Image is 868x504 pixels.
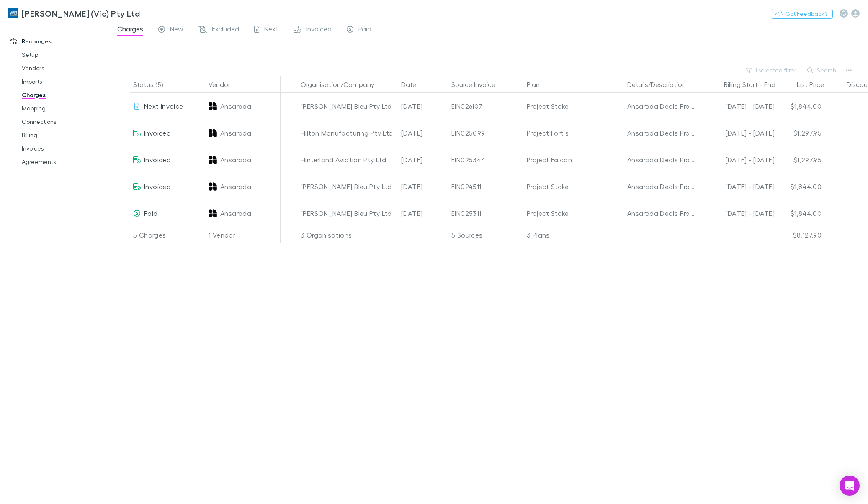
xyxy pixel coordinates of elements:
[451,93,520,120] div: EIN026107
[448,227,523,243] div: 5 Sources
[301,76,384,93] button: Organisation/Company
[301,120,394,146] div: Hilton Manufacturing Pty Ltd
[220,93,251,120] span: Ansarada
[775,227,825,243] div: $8,127.90
[301,146,394,173] div: Hinterland Aviation Pty Ltd
[627,76,696,93] button: Details/Description
[724,76,758,93] button: Billing Start
[3,3,145,23] a: [PERSON_NAME] (Vic) Pty Ltd
[401,76,426,93] button: Date
[13,142,116,155] a: Invoices
[13,61,116,75] a: Vendors
[775,173,825,200] div: $1,844.00
[130,227,205,243] div: 5 Charges
[144,102,183,110] span: Next Invoice
[703,93,775,120] div: [DATE] - [DATE]
[840,476,860,496] div: Open Intercom Messenger
[13,88,116,102] a: Charges
[627,173,696,200] div: Ansarada Deals Pro 1GB - Month to Month
[451,146,520,173] div: EIN025344
[133,76,173,93] button: Status (5)
[775,200,825,227] div: $1,844.00
[703,120,775,146] div: [DATE] - [DATE]
[771,9,833,19] button: Got Feedback?
[703,173,775,200] div: [DATE] - [DATE]
[775,146,825,173] div: $1,297.95
[797,76,834,93] button: List Price
[451,76,505,93] button: Source Invoice
[527,200,621,227] div: Project Stoke
[398,120,448,146] div: [DATE]
[264,25,278,36] span: Next
[13,75,116,88] a: Imports
[527,76,550,93] button: Plan
[2,35,116,48] a: Recharges
[523,227,624,243] div: 3 Plans
[209,129,217,137] img: Ansarada's Logo
[703,200,775,227] div: [DATE] - [DATE]
[764,76,775,93] button: End
[398,173,448,200] div: [DATE]
[144,182,171,190] span: Invoiced
[803,65,841,75] button: Search
[742,65,801,75] button: 1 selected filter
[209,182,217,191] img: Ansarada's Logo
[13,115,116,128] a: Connections
[297,227,398,243] div: 3 Organisations
[205,227,281,243] div: 1 Vendor
[13,155,116,169] a: Agreements
[209,156,217,164] img: Ansarada's Logo
[398,200,448,227] div: [DATE]
[703,76,784,93] div: -
[220,200,251,227] span: Ansarada
[144,129,171,137] span: Invoiced
[220,120,251,146] span: Ansarada
[301,93,394,120] div: [PERSON_NAME] Bleu Pty Ltd
[398,93,448,120] div: [DATE]
[144,209,157,217] span: Paid
[627,120,696,146] div: Ansarada Deals Pro 1GB - 3 Months
[22,8,140,18] h3: [PERSON_NAME] (Vic) Pty Ltd
[117,25,143,36] span: Charges
[301,173,394,200] div: [PERSON_NAME] Bleu Pty Ltd
[301,200,394,227] div: [PERSON_NAME] Bleu Pty Ltd
[170,25,183,36] span: New
[209,76,240,93] button: Vendor
[212,25,239,36] span: Excluded
[527,120,621,146] div: Project Fortis
[627,93,696,120] div: Ansarada Deals Pro 1GB - Month to Month
[703,146,775,173] div: [DATE] - [DATE]
[775,120,825,146] div: $1,297.95
[220,173,251,200] span: Ansarada
[144,156,171,164] span: Invoiced
[527,146,621,173] div: Project Falcon
[451,200,520,227] div: EIN025311
[627,146,696,173] div: Ansarada Deals Pro 1GB - 3 Months
[209,209,217,217] img: Ansarada's Logo
[451,173,520,200] div: EIN024511
[775,93,825,120] div: $1,844.00
[527,173,621,200] div: Project Stoke
[627,200,696,227] div: Ansarada Deals Pro 1GB - Month to Month
[306,25,332,36] span: Invoiced
[220,146,251,173] span: Ansarada
[13,128,116,142] a: Billing
[13,48,116,61] a: Setup
[13,102,116,115] a: Mapping
[451,120,520,146] div: EIN025099
[527,93,621,120] div: Project Stoke
[209,102,217,110] img: Ansarada's Logo
[8,8,18,18] img: William Buck (Vic) Pty Ltd's Logo
[358,25,371,36] span: Paid
[398,146,448,173] div: [DATE]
